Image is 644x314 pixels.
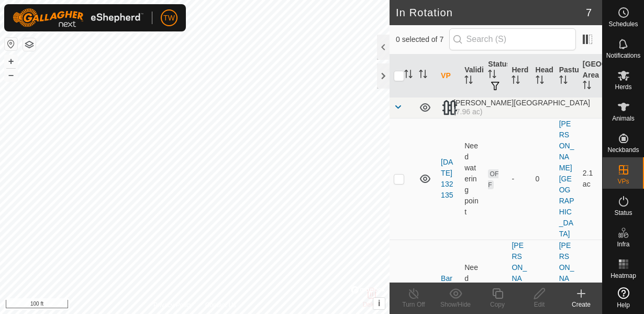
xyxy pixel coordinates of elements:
td: 2.1 ac [579,118,602,240]
input: Search (S) [449,28,576,50]
th: VP [437,55,460,98]
span: Help [617,302,630,308]
button: Reset Map [5,38,17,50]
th: Validity [460,55,484,98]
span: i [378,299,380,308]
span: (7.96 ac) [453,107,482,116]
span: Schedules [608,21,638,27]
span: TW [163,13,175,24]
button: Map Layers [23,38,36,51]
p-sorticon: Activate to sort [488,71,496,80]
th: Pasture [555,55,579,98]
p-sorticon: Activate to sort [583,82,591,91]
p-sorticon: Activate to sort [536,77,544,85]
span: OFF [488,169,498,189]
span: Neckbands [607,147,639,153]
img: Gallagher Logo [13,8,143,27]
button: + [5,55,17,68]
div: Create [560,300,602,309]
span: Infra [617,241,629,247]
p-sorticon: Activate to sort [464,77,473,85]
a: Contact Us [205,300,236,310]
p-sorticon: Activate to sort [419,71,427,80]
span: Herds [615,84,631,90]
p-sorticon: Activate to sort [512,77,520,85]
div: - [512,174,527,185]
p-sorticon: Activate to sort [559,77,568,85]
a: [DATE] 132135 [441,158,453,199]
button: – [5,69,17,81]
button: i [373,298,385,309]
td: 0 [531,118,555,240]
span: Animals [612,115,635,122]
div: Show/Hide [435,300,476,309]
div: [PERSON_NAME][GEOGRAPHIC_DATA] [441,99,598,116]
span: VPs [617,178,629,185]
div: Edit [518,300,560,309]
td: Need watering point [460,118,484,240]
a: Help [603,283,644,312]
h2: In Rotation [396,6,586,19]
a: Privacy Policy [153,300,193,310]
th: [GEOGRAPHIC_DATA] Area [579,55,602,98]
th: Herd [507,55,531,98]
p-sorticon: Activate to sort [404,71,413,80]
span: Heatmap [610,273,636,279]
th: Head [531,55,555,98]
div: Copy [476,300,518,309]
span: Status [614,210,632,216]
a: [PERSON_NAME][GEOGRAPHIC_DATA] [559,120,574,238]
div: Turn Off [393,300,435,309]
th: Status [484,55,507,98]
span: 0 selected of 7 [396,34,449,45]
span: Notifications [606,52,640,59]
span: 7 [586,5,592,20]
